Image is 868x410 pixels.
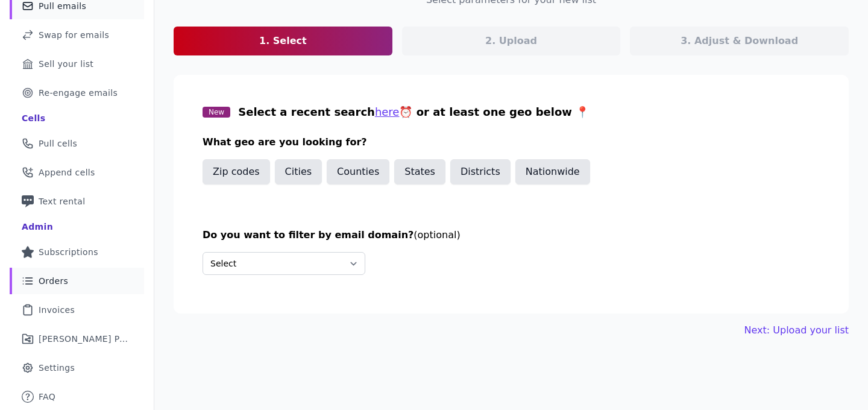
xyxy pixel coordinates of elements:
p: 3. Adjust & Download [681,34,798,48]
span: Do you want to filter by email domain? [203,229,414,241]
span: Re-engage emails [39,87,118,99]
a: Settings [10,355,144,381]
span: Swap for emails [39,29,109,41]
span: Sell your list [39,58,93,70]
a: Re-engage emails [10,80,144,106]
span: Pull cells [39,137,77,150]
button: Districts [450,159,511,184]
span: Append cells [39,166,95,178]
a: [PERSON_NAME] Performance [10,326,144,352]
span: FAQ [39,391,55,403]
a: Orders [10,268,144,294]
span: [PERSON_NAME] Performance [39,333,130,345]
span: Text rental [39,195,86,207]
span: Subscriptions [39,246,98,258]
a: Swap for emails [10,22,144,48]
a: Invoices [10,297,144,323]
span: New [203,107,230,118]
button: Nationwide [515,159,590,184]
h3: What geo are you looking for? [203,135,820,150]
a: Subscriptions [10,239,144,265]
span: (optional) [414,229,460,241]
span: Select a recent search ⏰ or at least one geo below 📍 [238,106,589,118]
span: Invoices [39,304,75,316]
button: Zip codes [203,159,270,184]
a: 1. Select [174,27,392,55]
button: States [394,159,445,184]
p: 1. Select [259,34,307,48]
a: Append cells [10,159,144,186]
p: 2. Upload [485,34,537,48]
a: FAQ [10,383,144,410]
a: Pull cells [10,130,144,157]
button: Cities [275,159,322,184]
div: Admin [22,221,53,233]
button: Next: Upload your list [744,323,849,338]
button: Counties [327,159,389,184]
a: Sell your list [10,51,144,77]
span: Orders [39,275,68,287]
a: Text rental [10,188,144,215]
span: Settings [39,362,75,374]
div: Cells [22,112,45,124]
button: here [375,104,400,121]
